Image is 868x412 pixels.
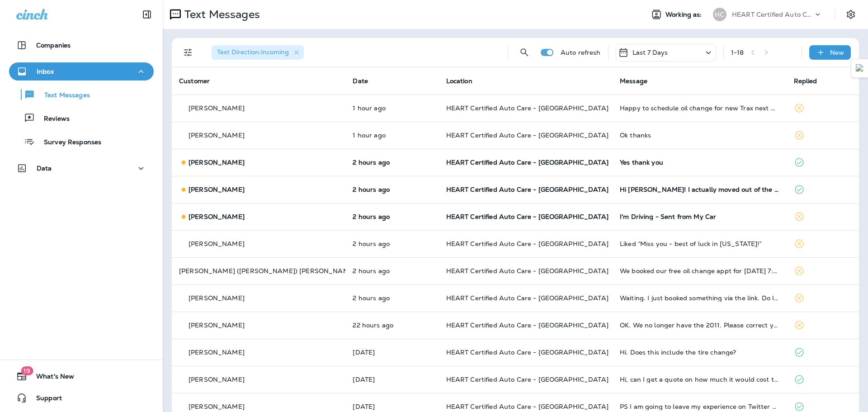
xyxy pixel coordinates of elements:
[35,91,90,100] p: Text Messages
[446,104,609,112] span: HEART Certified Auto Care - [GEOGRAPHIC_DATA]
[353,294,431,302] p: Sep 25, 2025 08:44 AM
[446,240,609,248] span: HEART Certified Auto Care - [GEOGRAPHIC_DATA]
[446,375,609,384] span: HEART Certified Auto Care - [GEOGRAPHIC_DATA]
[620,104,779,112] div: Happy to schedule oil change for new Trax next week. Preferably first thing in am. Let me know wh...
[620,77,647,85] span: Message
[446,185,609,194] span: HEART Certified Auto Care - [GEOGRAPHIC_DATA]
[620,159,779,166] div: Yes thank you
[620,403,779,410] div: PS I am going to leave my experience on Twitter and Facebook. Do you guys charge me $160 to plug ...
[632,49,668,56] p: Last 7 Days
[446,348,609,356] span: HEART Certified Auto Care - [GEOGRAPHIC_DATA]
[713,8,726,21] div: HC
[446,267,609,275] span: HEART Certified Auto Care - [GEOGRAPHIC_DATA]
[620,213,779,220] div: I'm Driving - Sent from My Car
[189,349,245,356] p: [PERSON_NAME]
[189,186,245,193] p: [PERSON_NAME]
[189,104,245,112] p: [PERSON_NAME]
[830,49,844,56] p: New
[27,373,74,384] span: What's New
[353,159,431,166] p: Sep 25, 2025 09:38 AM
[353,213,431,220] p: Sep 25, 2025 09:21 AM
[620,294,779,302] div: Waiting. I just booked something via the link. Do I need to do anything else for it to be free?
[189,322,245,329] p: [PERSON_NAME]
[446,77,472,85] span: Location
[620,322,779,329] div: OK. We no longer have the 2011. Please correct your records.
[620,349,779,356] div: Hi. Does this include the tire change?
[9,389,154,407] button: Support
[134,5,160,24] button: Collapse Sidebar
[353,186,431,193] p: Sep 25, 2025 09:22 AM
[179,43,197,62] button: Filters
[353,267,431,275] p: Sep 25, 2025 08:45 AM
[189,132,245,139] p: [PERSON_NAME]
[353,132,431,139] p: Sep 25, 2025 09:48 AM
[189,376,245,383] p: [PERSON_NAME]
[9,159,154,177] button: Data
[353,240,431,247] p: Sep 25, 2025 09:02 AM
[732,11,813,18] p: HEART Certified Auto Care
[212,45,304,60] div: Text Direction:Incoming
[35,138,101,147] p: Survey Responses
[665,11,704,19] span: Working as:
[353,322,431,329] p: Sep 24, 2025 01:14 PM
[515,43,533,62] button: Search Messages
[731,49,744,56] div: 1 - 18
[9,132,154,151] button: Survey Responses
[179,77,210,85] span: Customer
[446,158,609,166] span: HEART Certified Auto Care - [GEOGRAPHIC_DATA]
[353,403,431,410] p: Sep 22, 2025 05:26 PM
[189,240,245,247] p: [PERSON_NAME]
[189,159,245,166] p: [PERSON_NAME]
[561,49,601,56] p: Auto refresh
[620,267,779,275] div: We booked our free oil change appt for Sept 26 at 7:30am and will see you then.
[27,394,62,405] span: Support
[9,62,154,81] button: Inbox
[9,85,154,104] button: Text Messages
[446,403,609,411] span: HEART Certified Auto Care - [GEOGRAPHIC_DATA]
[620,132,779,139] div: Ok thanks
[37,165,52,172] p: Data
[353,104,431,112] p: Sep 25, 2025 10:18 AM
[35,115,70,123] p: Reviews
[446,321,609,329] span: HEART Certified Auto Care - [GEOGRAPHIC_DATA]
[9,109,154,128] button: Reviews
[9,367,154,385] button: 19What's New
[794,77,817,85] span: Replied
[620,240,779,247] div: Liked “Miss you - best of luck in Minnesota!”
[181,8,260,21] p: Text Messages
[620,186,779,193] div: Hi Kieesha! I actually moved out of the area, so you're welcome to give the free oil change to so...
[189,213,245,220] p: [PERSON_NAME]
[843,6,859,23] button: Settings
[36,42,71,49] p: Companies
[179,267,418,275] p: [PERSON_NAME] ([PERSON_NAME]) [PERSON_NAME] ([PERSON_NAME])
[856,64,864,72] img: Detect Auto
[446,131,609,139] span: HEART Certified Auto Care - [GEOGRAPHIC_DATA]
[446,294,609,302] span: HEART Certified Auto Care - [GEOGRAPHIC_DATA]
[21,366,33,375] span: 19
[353,349,431,356] p: Sep 24, 2025 08:58 AM
[189,294,245,302] p: [PERSON_NAME]
[217,48,289,56] span: Text Direction : Incoming
[353,77,368,85] span: Date
[620,376,779,383] div: Hi, can I get a quote on how much it would cost to get the following done on my car: 2 back tires...
[353,376,431,383] p: Sep 24, 2025 08:47 AM
[189,403,245,410] p: [PERSON_NAME]
[9,36,154,54] button: Companies
[37,68,54,75] p: Inbox
[446,213,609,221] span: HEART Certified Auto Care - [GEOGRAPHIC_DATA]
